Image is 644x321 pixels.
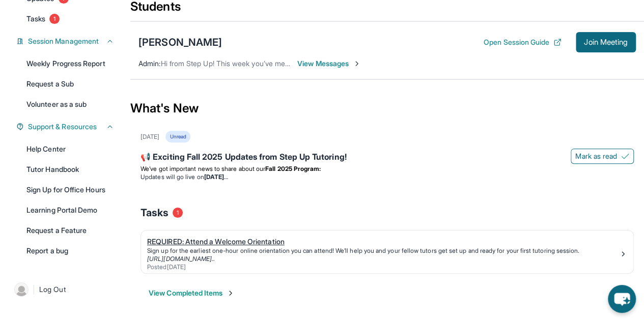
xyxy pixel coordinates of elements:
[138,35,222,49] div: [PERSON_NAME]
[20,221,120,240] a: Request a Feature
[608,285,636,313] button: chat-button
[584,39,628,45] span: Join Meeting
[14,282,29,297] img: user-img
[141,133,159,141] div: [DATE]
[138,59,160,68] span: Admin :
[149,288,235,298] button: View Completed Items
[20,75,120,93] a: Request a Sub
[147,237,619,247] div: REQUIRED: Attend a Welcome Orientation
[10,278,120,301] a: |Log Out
[20,140,120,158] a: Help Center
[28,36,99,46] span: Session Management
[130,86,644,131] div: What's New
[33,283,35,296] span: |
[147,247,619,255] div: Sign up for the earliest one-hour online orientation you can attend! We’ll help you and your fell...
[141,165,265,172] span: We’ve got important news to share about our
[575,151,617,161] span: Mark as read
[165,131,190,142] div: Unread
[297,59,361,69] span: View Messages
[147,255,215,262] a: [URL][DOMAIN_NAME]..
[576,32,636,52] button: Join Meeting
[20,160,120,179] a: Tutor Handbook
[24,36,114,46] button: Session Management
[141,173,634,181] li: Updates will go live on
[49,14,60,24] span: 1
[141,151,634,165] div: 📢 Exciting Fall 2025 Updates from Step Up Tutoring!
[353,60,361,68] img: Chevron-Right
[621,152,629,160] img: Mark as read
[204,173,228,181] strong: [DATE]
[147,263,619,271] div: Posted [DATE]
[28,122,97,132] span: Support & Resources
[265,165,321,172] strong: Fall 2025 Program:
[141,206,169,220] span: Tasks
[160,59,510,68] span: Hi from Step Up! This week you’ve met for 0 minutes and this month you’ve met for 5 hours. Happy ...
[20,10,120,28] a: Tasks1
[484,37,562,47] button: Open Session Guide
[20,201,120,219] a: Learning Portal Demo
[20,242,120,260] a: Report a bug
[20,95,120,113] a: Volunteer as a sub
[20,181,120,199] a: Sign Up for Office Hours
[173,208,183,218] span: 1
[571,149,634,164] button: Mark as read
[24,122,114,132] button: Support & Resources
[141,230,633,273] a: REQUIRED: Attend a Welcome OrientationSign up for the earliest one-hour online orientation you ca...
[20,54,120,73] a: Weekly Progress Report
[39,284,66,295] span: Log Out
[26,14,45,24] span: Tasks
